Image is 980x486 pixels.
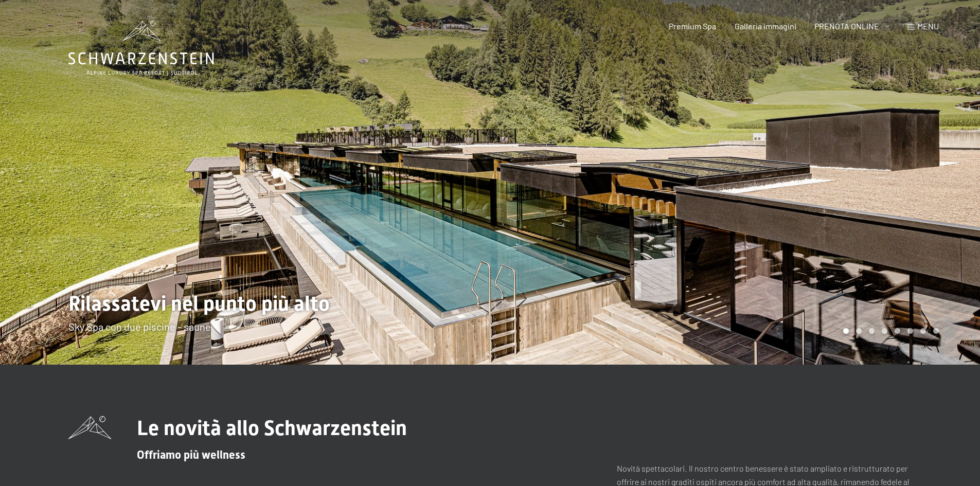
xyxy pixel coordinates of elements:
div: Carousel Page 2 [856,328,862,334]
div: Carousel Page 1 (Current Slide) [843,328,849,334]
div: Carousel Page 6 [907,328,913,334]
div: Carousel Page 5 [895,328,900,334]
a: Galleria immagini [735,21,796,31]
div: Carousel Page 4 [882,328,887,334]
div: Carousel Pagination [840,328,939,334]
div: Carousel Page 8 [933,328,939,334]
span: Menu [917,21,939,31]
div: Carousel Page 3 [869,328,875,334]
a: PRENOTA ONLINE [814,21,879,31]
span: Le novità allo Schwarzenstein [137,416,407,440]
div: Carousel Page 7 [920,328,926,334]
span: Offriamo più wellness [137,448,245,461]
a: Premium Spa [669,21,716,31]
